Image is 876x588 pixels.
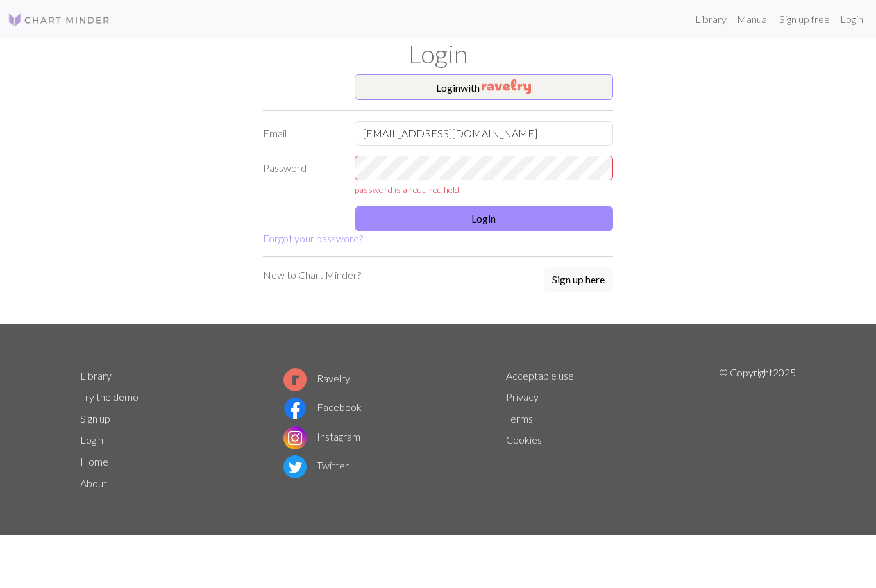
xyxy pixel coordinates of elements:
a: Library [690,6,732,32]
a: Try the demo [80,391,139,403]
button: Login [355,206,614,231]
a: Sign up here [544,267,613,293]
a: About [80,477,107,489]
p: New to Chart Minder? [263,267,361,283]
a: Home [80,455,108,467]
a: Twitter [283,459,349,471]
a: Acceptable use [506,369,574,382]
img: Ravelry [482,79,531,94]
img: Twitter logo [283,455,307,478]
a: Facebook [283,401,362,413]
p: © Copyright 2025 [719,365,796,494]
a: Instagram [283,430,360,442]
div: password is a required field [355,183,614,196]
a: Ravelry [283,372,350,384]
label: Password [255,156,347,196]
a: Terms [506,412,533,424]
a: Login [80,433,103,446]
a: Cookies [506,433,542,446]
a: Privacy [506,391,539,403]
img: Facebook logo [283,397,307,420]
a: Forgot your password? [263,232,363,244]
img: Ravelry logo [283,368,307,391]
img: Logo [8,12,110,28]
a: Sign up [80,412,110,424]
img: Instagram logo [283,426,307,449]
label: Email [255,121,347,146]
a: Manual [732,6,774,32]
button: Loginwith [355,74,614,100]
a: Login [835,6,868,32]
a: Library [80,369,112,382]
button: Sign up here [544,267,613,292]
a: Sign up free [774,6,835,32]
h1: Login [72,38,804,69]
